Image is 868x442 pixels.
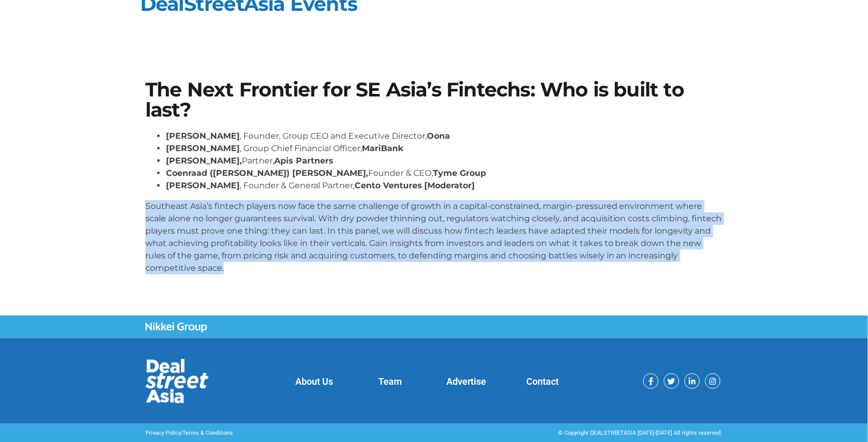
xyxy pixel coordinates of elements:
li: , Group Chief Financial Officer, [166,142,723,155]
li: Founder & CEO, [166,167,723,179]
strong: Coenraad ([PERSON_NAME]) [PERSON_NAME], [166,168,368,178]
strong: MariBank [362,143,403,153]
img: Nikkei Group [145,322,207,333]
p: Southeast Asia’s fintech players now face the same challenge of growth in a capital-constrained, ... [145,200,723,274]
p: | [145,429,429,438]
div: © Copyright DEALSTREETASIA [DATE]-[DATE] All rights reserved. [439,429,723,438]
h1: The Next Frontier for SE Asia’s Fintechs: Who is built to last? [145,80,723,120]
strong: Oona [427,131,450,141]
strong: Cento Ventures [355,181,422,190]
strong: [PERSON_NAME] [166,181,240,190]
a: Team [379,376,403,387]
strong: [PERSON_NAME] [166,131,240,141]
a: Terms & Conditions [182,430,233,436]
li: , Founder, Group CEO and Executive Director, [166,130,723,142]
strong: [Moderator] [424,181,475,190]
li: Partner, [166,155,723,167]
strong: [PERSON_NAME] [166,143,240,153]
a: Privacy Policy [145,430,181,436]
strong: [PERSON_NAME], [166,156,242,166]
a: About Us [295,376,333,387]
strong: Tyme Group [433,168,486,178]
a: Advertise [447,376,487,387]
strong: Apis Partners [274,156,333,166]
a: Contact [527,376,559,387]
li: , Founder & General Partner, [166,179,723,192]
